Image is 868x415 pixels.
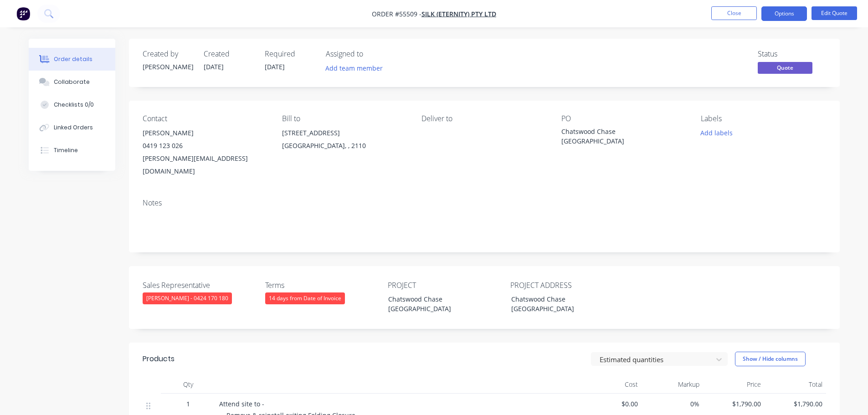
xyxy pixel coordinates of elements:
[421,10,496,18] a: Silk (Eternity) Pty Ltd
[388,280,502,291] label: PROJECT
[282,127,407,139] div: [STREET_ADDRESS]
[143,127,267,139] div: [PERSON_NAME]
[143,280,257,291] label: Sales Representative
[143,354,175,364] div: Products
[282,127,407,156] div: [STREET_ADDRESS][GEOGRAPHIC_DATA], , 2110
[642,375,703,394] div: Markup
[645,399,699,409] span: 0%
[143,114,267,123] div: Contact
[29,93,115,116] button: Checklists 0/0
[837,384,859,406] iframe: Intercom live chat
[143,152,267,178] div: [PERSON_NAME][EMAIL_ADDRESS][DOMAIN_NAME]
[421,114,546,123] div: Deliver to
[381,292,495,315] div: Chatswood Chase [GEOGRAPHIC_DATA]
[561,114,686,123] div: PO
[282,139,407,152] div: [GEOGRAPHIC_DATA], , 2110
[143,292,232,304] div: [PERSON_NAME] - 0424 170 180
[16,7,30,20] img: Factory
[265,292,345,304] div: 14 days from Date of Invoice
[219,400,264,408] span: Attend site to -
[765,375,826,394] div: Total
[320,62,387,74] button: Add team member
[768,399,822,409] span: $1,790.00
[54,55,92,63] div: Order details
[143,127,267,178] div: [PERSON_NAME]0419 123 026[PERSON_NAME][EMAIL_ADDRESS][DOMAIN_NAME]
[29,48,115,71] button: Order details
[580,375,642,394] div: Cost
[204,62,224,71] span: [DATE]
[54,146,78,154] div: Timeline
[696,127,738,139] button: Add labels
[29,139,115,162] button: Timeline
[707,399,761,409] span: $1,790.00
[265,50,315,58] div: Required
[584,399,638,409] span: $0.00
[186,399,190,409] span: 1
[504,292,618,315] div: Chatswood Chase [GEOGRAPHIC_DATA]
[265,280,379,291] label: Terms
[54,78,90,86] div: Collaborate
[265,62,285,71] span: [DATE]
[143,50,193,58] div: Created by
[54,101,94,109] div: Checklists 0/0
[758,62,812,73] span: Quote
[161,375,216,394] div: Qty
[282,114,407,123] div: Bill to
[326,50,417,58] div: Assigned to
[54,123,93,132] div: Linked Orders
[761,6,807,21] button: Options
[812,6,857,20] button: Edit Quote
[561,127,675,146] div: Chatswood Chase [GEOGRAPHIC_DATA]
[29,71,115,93] button: Collaborate
[510,280,624,291] label: PROJECT ADDRESS
[372,10,421,18] span: Order #55509 -
[143,139,267,152] div: 0419 123 026
[735,352,806,366] button: Show / Hide columns
[701,114,826,123] div: Labels
[29,116,115,139] button: Linked Orders
[143,62,193,72] div: [PERSON_NAME]
[711,6,757,20] button: Close
[326,62,388,74] button: Add team member
[703,375,765,394] div: Price
[758,50,826,58] div: Status
[143,199,826,207] div: Notes
[204,50,254,58] div: Created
